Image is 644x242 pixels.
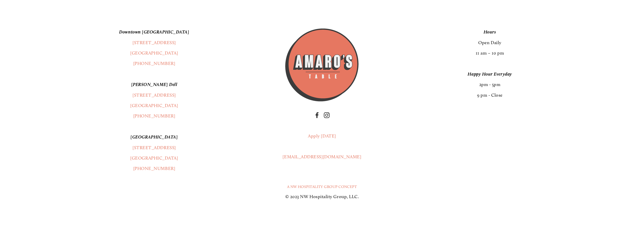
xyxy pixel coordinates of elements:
[130,50,178,56] a: [GEOGRAPHIC_DATA]
[284,27,360,103] img: Amaros_Logo.png
[133,166,175,171] a: [PHONE_NUMBER]
[131,82,177,87] em: [PERSON_NAME] Dell
[130,134,178,140] em: [GEOGRAPHIC_DATA]
[283,154,361,160] a: [EMAIL_ADDRESS][DOMAIN_NAME]
[39,192,605,202] p: © 2023 NW Hospitality Group, LLC.
[468,71,512,77] em: Happy Hour Everyday
[130,145,178,161] a: [STREET_ADDRESS][GEOGRAPHIC_DATA]
[130,103,178,108] a: [GEOGRAPHIC_DATA]
[287,184,357,189] a: A NW Hospitality Group Concept
[133,61,175,66] a: [PHONE_NUMBER]
[314,112,320,118] a: Facebook
[324,112,330,118] a: Instagram
[133,92,176,98] a: [STREET_ADDRESS]
[133,113,175,119] a: [PHONE_NUMBER]
[308,133,336,139] a: Apply [DATE]
[374,69,605,100] p: 2pm - 5pm 9 pm - Close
